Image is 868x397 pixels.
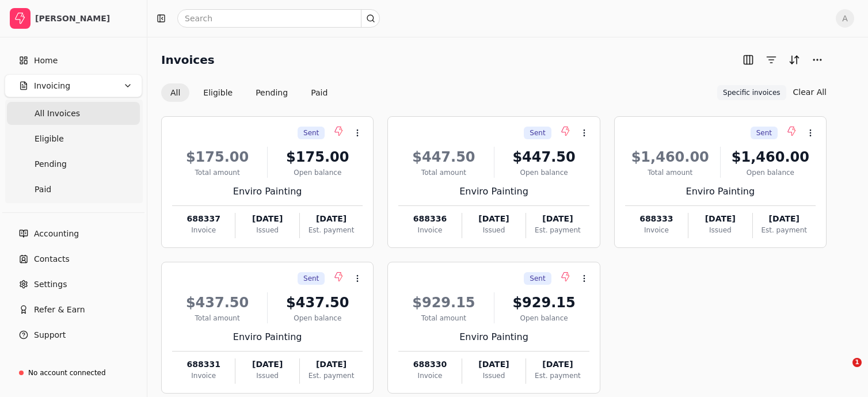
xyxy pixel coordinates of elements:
div: 688337 [172,213,235,225]
div: Enviro Painting [398,185,589,199]
div: 688333 [625,213,688,225]
div: Enviro Painting [172,330,363,344]
span: Pending [35,158,67,170]
div: Issued [688,225,752,235]
div: Open balance [272,313,363,323]
div: [DATE] [526,213,589,225]
div: $447.50 [499,147,589,167]
div: Issued [235,371,299,381]
span: Support [34,329,66,341]
span: Refer & Earn [34,304,85,316]
div: $1,460.00 [725,147,816,167]
a: Pending [7,152,140,175]
div: Est. payment [753,225,816,235]
div: Invoice [398,225,461,235]
div: $929.15 [398,292,489,313]
span: Sent [303,128,319,138]
div: Invoice [398,371,461,381]
span: Paid [35,184,51,196]
h2: Invoices [161,51,215,69]
div: [DATE] [235,358,299,371]
div: Issued [462,225,526,235]
div: Enviro Painting [172,185,363,199]
div: Invoice [172,371,235,381]
div: Open balance [725,167,816,178]
div: Invoice [625,225,688,235]
a: Paid [7,178,140,201]
div: [PERSON_NAME] [35,13,137,24]
a: Eligible [7,127,140,150]
a: Contacts [5,247,142,270]
span: 1 [852,358,862,367]
div: Enviro Painting [625,185,816,199]
button: Clear All [793,83,827,101]
div: Total amount [398,167,489,178]
div: [DATE] [235,213,299,225]
a: No account connected [5,362,142,383]
span: Home [34,55,58,67]
a: Home [5,49,142,72]
button: Paid [302,83,337,102]
a: Settings [5,273,142,296]
button: Refer & Earn [5,298,142,321]
span: Accounting [34,228,79,240]
div: [DATE] [300,358,363,371]
div: Enviro Painting [398,330,589,344]
span: Invoicing [34,80,70,92]
div: $437.50 [172,292,262,313]
span: Sent [530,128,545,138]
div: [DATE] [300,213,363,225]
iframe: Intercom live chat [829,358,856,385]
div: Total amount [398,313,489,323]
span: Specific invoices [723,87,780,98]
button: Specific invoices [717,85,786,100]
span: All Invoices [35,108,80,120]
div: No account connected [28,368,106,378]
div: Invoice filter options [161,83,337,102]
div: $437.50 [272,292,363,313]
div: 688330 [398,358,461,371]
span: Eligible [35,133,64,145]
div: Issued [462,371,526,381]
button: All [161,83,189,102]
span: Sent [530,273,545,284]
div: Open balance [499,313,589,323]
span: Settings [34,278,67,291]
input: Search [177,9,380,28]
div: Total amount [625,167,715,178]
button: Sort [785,51,804,69]
div: $929.15 [499,292,589,313]
div: $175.00 [272,147,363,167]
span: Sent [303,273,319,284]
a: Accounting [5,222,142,245]
button: Invoicing [5,74,142,97]
div: Est. payment [526,225,589,235]
div: Total amount [172,167,262,178]
button: Pending [246,83,297,102]
div: Open balance [499,167,589,178]
div: $175.00 [172,147,262,167]
div: Issued [235,225,299,235]
span: Contacts [34,253,70,265]
button: More [808,51,827,69]
button: Eligible [194,83,242,102]
button: Support [5,323,142,346]
div: Invoice [172,225,235,235]
div: [DATE] [526,358,589,371]
span: Sent [756,128,772,138]
div: $1,460.00 [625,147,715,167]
div: [DATE] [688,213,752,225]
button: A [836,9,854,28]
div: Est. payment [300,225,363,235]
div: Total amount [172,313,262,323]
div: Open balance [272,167,363,178]
div: [DATE] [462,358,526,371]
div: $447.50 [398,147,489,167]
a: All Invoices [7,102,140,125]
div: Est. payment [526,371,589,381]
div: Est. payment [300,371,363,381]
div: 688336 [398,213,461,225]
div: [DATE] [462,213,526,225]
div: 688331 [172,358,235,371]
